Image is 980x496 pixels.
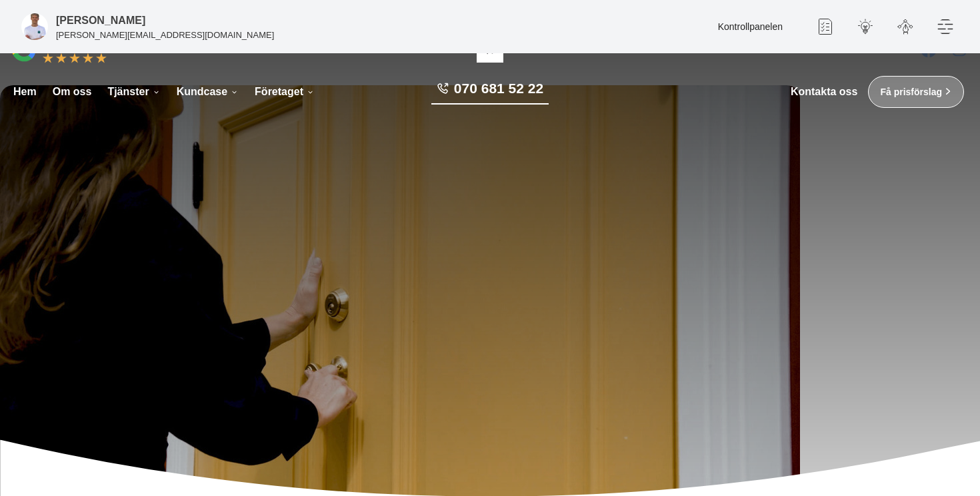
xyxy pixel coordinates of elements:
[11,75,39,109] a: Hem
[431,79,549,105] a: 070 681 52 22
[21,13,48,40] img: foretagsbild-pa-smartproduktion-en-webbyraer-i-dalarnas-lan.png
[791,85,857,98] a: Kontakta oss
[880,85,942,99] span: Få prisförslag
[868,76,964,108] a: Få prisförslag
[174,75,241,109] a: Kundcase
[56,29,274,41] p: [PERSON_NAME][EMAIL_ADDRESS][DOMAIN_NAME]
[454,79,543,98] span: 070 681 52 22
[252,75,317,109] a: Företaget
[50,75,95,109] a: Om oss
[105,75,163,109] a: Tjänster
[718,21,783,32] a: Kontrollpanelen
[56,12,145,29] h5: Administratör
